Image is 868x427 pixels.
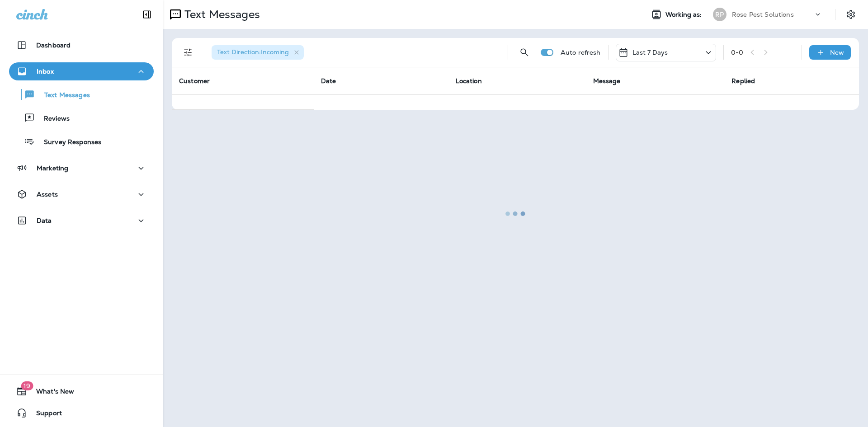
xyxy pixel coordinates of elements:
[9,108,154,127] button: Reviews
[35,91,90,100] p: Text Messages
[9,382,154,400] button: 19What's New
[830,49,844,56] p: New
[35,138,101,147] p: Survey Responses
[134,5,160,23] button: Collapse Sidebar
[9,132,154,151] button: Survey Responses
[9,36,154,54] button: Dashboard
[9,62,154,80] button: Inbox
[21,381,33,390] span: 19
[37,191,58,198] p: Assets
[35,115,70,123] p: Reviews
[37,164,68,172] p: Marketing
[9,159,154,177] button: Marketing
[36,42,71,49] p: Dashboard
[37,68,54,75] p: Inbox
[9,185,154,203] button: Assets
[27,409,62,420] span: Support
[9,404,154,422] button: Support
[27,388,74,399] span: What's New
[9,211,154,230] button: Data
[9,85,154,104] button: Text Messages
[37,217,52,224] p: Data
